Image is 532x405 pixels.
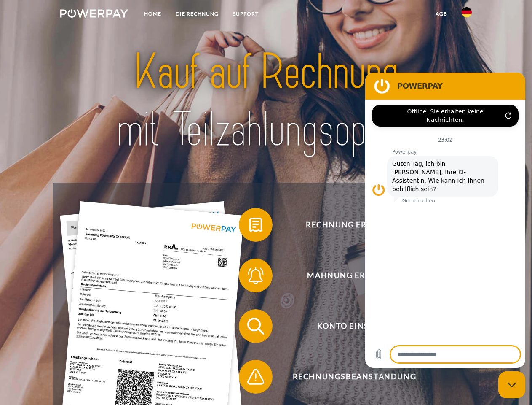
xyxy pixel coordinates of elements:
[245,366,266,387] img: qb_warning.svg
[251,208,457,242] span: Rechnung erhalten?
[428,6,454,22] a: agb
[239,360,458,394] button: Rechnungsbeanstandung
[462,7,472,17] img: de
[168,6,226,22] a: DIE RECHNUNG
[239,259,458,292] button: Mahnung erhalten?
[245,316,266,337] img: qb_search.svg
[251,309,457,343] span: Konto einsehen
[245,214,266,235] img: qb_bill.svg
[251,259,457,292] span: Mahnung erhalten?
[239,309,458,343] button: Konto einsehen
[498,371,525,398] iframe: Schaltfläche zum Öffnen des Messaging-Fensters; Konversation läuft
[60,9,128,18] img: logo-powerpay-white.svg
[245,265,266,286] img: qb_bell.svg
[226,6,266,22] a: SUPPORT
[239,208,458,242] button: Rechnung erhalten?
[80,40,452,162] img: title-powerpay_de.svg
[137,6,168,22] a: Home
[251,360,457,394] span: Rechnungsbeanstandung
[365,73,525,368] iframe: Messaging-Fenster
